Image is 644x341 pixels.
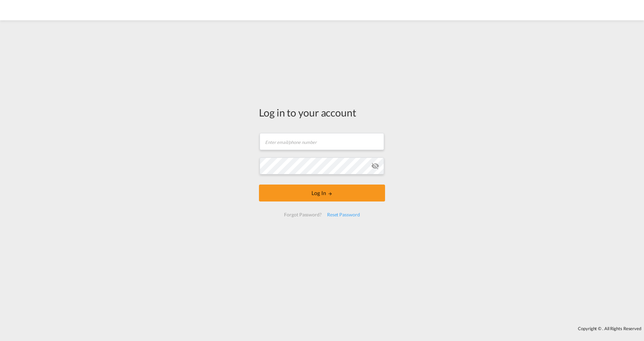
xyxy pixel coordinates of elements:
[324,209,363,221] div: Reset Password
[281,209,324,221] div: Forgot Password?
[371,162,379,170] md-icon: icon-eye-off
[260,133,384,150] input: Enter email/phone number
[259,185,385,201] button: LOGIN
[259,105,385,120] div: Log in to your account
